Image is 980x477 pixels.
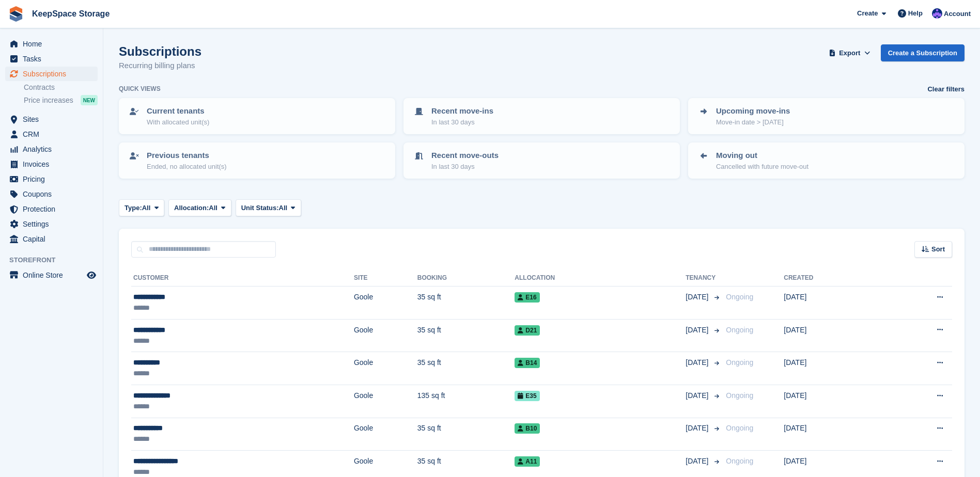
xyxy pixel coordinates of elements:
span: Allocation: [174,203,209,213]
a: Recent move-outs In last 30 days [405,144,679,178]
p: Move-in date > [DATE] [716,117,790,128]
td: [DATE] [784,418,881,451]
a: menu [5,37,98,51]
a: Clear filters [927,84,965,94]
td: [DATE] [784,287,881,320]
a: menu [5,52,98,66]
span: [DATE] [686,456,710,467]
span: Unit Status: [241,203,279,213]
a: Recent move-ins In last 30 days [405,99,679,133]
span: Ongoing [726,326,753,334]
span: Settings [23,217,85,231]
a: Previous tenants Ended, no allocated unit(s) [120,144,394,178]
span: Capital [23,232,85,246]
span: Online Store [23,268,85,282]
td: Goole [354,385,417,418]
span: Ongoing [726,457,753,465]
th: Booking [417,270,515,287]
a: menu [5,67,98,81]
a: menu [5,142,98,156]
span: [DATE] [686,325,710,336]
a: menu [5,172,98,186]
span: A11 [515,456,540,467]
span: Subscriptions [23,67,85,81]
img: Chloe Clark [932,8,942,19]
td: 35 sq ft [417,352,515,385]
th: Customer [131,270,354,287]
h6: Quick views [119,84,161,93]
td: 35 sq ft [417,319,515,352]
p: In last 30 days [431,162,499,172]
p: Recent move-ins [431,105,493,117]
a: menu [5,187,98,201]
span: [DATE] [686,390,710,401]
span: [DATE] [686,292,710,303]
div: NEW [81,95,98,105]
span: [DATE] [686,423,710,434]
span: D21 [515,325,540,336]
a: menu [5,268,98,282]
a: Moving out Cancelled with future move-out [689,144,963,178]
button: Unit Status: All [236,199,301,216]
span: Home [23,37,85,51]
span: Tasks [23,52,85,66]
button: Type: All [119,199,164,216]
span: Create [857,8,878,19]
span: CRM [23,127,85,141]
span: Ongoing [726,358,753,367]
a: menu [5,127,98,141]
a: Preview store [85,269,98,281]
th: Site [354,270,417,287]
button: Allocation: All [168,199,231,216]
td: 35 sq ft [417,287,515,320]
td: [DATE] [784,385,881,418]
span: Ongoing [726,293,753,301]
span: Storefront [9,255,103,265]
span: Invoices [23,157,85,171]
span: All [142,203,151,213]
span: Sites [23,112,85,126]
td: [DATE] [784,352,881,385]
td: [DATE] [784,319,881,352]
th: Allocation [515,270,686,287]
a: menu [5,157,98,171]
span: Type: [125,203,142,213]
span: Analytics [23,142,85,156]
button: Export [827,44,873,61]
td: 135 sq ft [417,385,515,418]
p: With allocated unit(s) [147,117,209,128]
p: Previous tenants [147,150,227,162]
td: Goole [354,352,417,385]
span: E16 [515,292,539,303]
span: All [209,203,217,213]
span: Sort [931,244,945,255]
th: Tenancy [686,270,722,287]
a: Upcoming move-ins Move-in date > [DATE] [689,99,963,133]
a: KeepSpace Storage [28,5,114,22]
p: Upcoming move-ins [716,105,790,117]
span: Ongoing [726,424,753,432]
span: Help [908,8,923,19]
p: Recurring billing plans [119,60,201,72]
td: Goole [354,287,417,320]
a: menu [5,232,98,246]
p: In last 30 days [431,117,493,128]
a: menu [5,112,98,126]
p: Current tenants [147,105,209,117]
p: Ended, no allocated unit(s) [147,162,227,172]
img: stora-icon-8386f47178a22dfd0bd8f6a31ec36ba5ce8667c1dd55bd0f319d3a0aa187defe.svg [8,6,24,22]
span: Export [839,48,860,58]
th: Created [784,270,881,287]
span: Protection [23,202,85,216]
a: Create a Subscription [881,44,965,61]
p: Moving out [716,150,808,162]
p: Recent move-outs [431,150,499,162]
a: Price increases NEW [24,94,98,106]
span: Price increases [24,96,73,105]
span: E35 [515,391,539,401]
a: menu [5,202,98,216]
span: Ongoing [726,391,753,400]
td: Goole [354,319,417,352]
a: menu [5,217,98,231]
td: Goole [354,418,417,451]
